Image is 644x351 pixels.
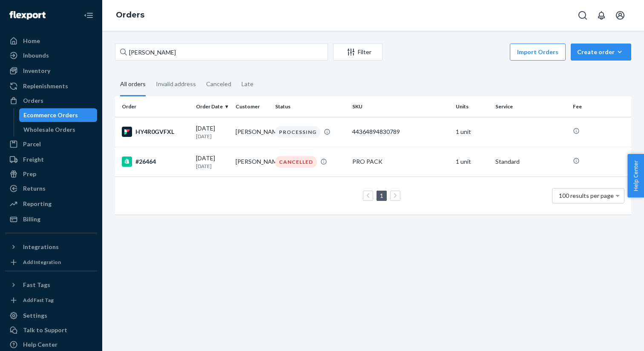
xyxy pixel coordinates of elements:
[627,154,644,197] button: Help Center
[23,311,47,320] div: Settings
[333,48,382,56] div: Filter
[122,157,189,167] div: #26464
[109,3,151,28] ol: breadcrumbs
[577,48,625,56] div: Create order
[23,140,41,148] div: Parcel
[5,49,97,62] a: Inbounds
[23,67,50,75] div: Inventory
[23,258,61,266] div: Add Integration
[23,243,59,251] div: Integrations
[5,295,97,305] a: Add Fast Tag
[19,108,98,122] a: Ecommerce Orders
[352,128,448,136] div: 44364894830789
[120,73,146,96] div: All orders
[206,73,231,95] div: Canceled
[23,184,46,193] div: Returns
[510,44,566,61] button: Import Orders
[23,296,54,304] div: Add Fast Tag
[5,309,97,322] a: Settings
[23,340,57,349] div: Help Center
[5,34,97,48] a: Home
[5,94,97,107] a: Orders
[5,79,97,93] a: Replenishments
[23,215,40,223] div: Billing
[5,240,97,254] button: Integrations
[23,281,50,289] div: Fast Tags
[593,7,610,24] button: Open notifications
[5,182,97,195] a: Returns
[23,155,44,164] div: Freight
[196,162,229,170] p: [DATE]
[122,127,189,137] div: HY4R0GVFXL
[23,82,68,90] div: Replenishments
[275,126,320,138] div: PROCESSING
[80,7,97,24] button: Close Navigation
[5,137,97,151] a: Parcel
[116,10,144,20] a: Orders
[333,44,382,61] button: Filter
[492,96,569,117] th: Service
[378,192,385,199] a: Page 1 is your current page
[612,7,629,24] button: Open account menu
[193,96,232,117] th: Order Date
[23,200,52,208] div: Reporting
[5,153,97,166] a: Freight
[452,96,492,117] th: Units
[571,44,631,61] button: Create order
[241,73,253,95] div: Late
[115,96,193,117] th: Order
[9,11,46,20] img: Flexport logo
[23,37,40,45] div: Home
[196,124,229,140] div: [DATE]
[349,96,452,117] th: SKU
[5,278,97,292] button: Fast Tags
[196,154,229,170] div: [DATE]
[23,111,78,119] div: Ecommerce Orders
[23,170,36,178] div: Prep
[352,157,448,166] div: PRO PACK
[23,51,49,60] div: Inbounds
[569,96,631,117] th: Fee
[452,117,492,147] td: 1 unit
[559,192,614,199] span: 100 results per page
[5,257,97,267] a: Add Integration
[5,212,97,226] a: Billing
[232,117,272,147] td: [PERSON_NAME]
[156,73,196,95] div: Invalid address
[23,96,43,105] div: Orders
[5,64,97,78] a: Inventory
[5,167,97,181] a: Prep
[232,147,272,177] td: [PERSON_NAME]
[5,197,97,211] a: Reporting
[236,103,268,110] div: Customer
[5,323,97,337] a: Talk to Support
[196,133,229,140] p: [DATE]
[115,44,328,61] input: Search orders
[275,156,317,168] div: CANCELLED
[23,326,67,334] div: Talk to Support
[19,123,98,136] a: Wholesale Orders
[452,147,492,177] td: 1 unit
[23,125,75,134] div: Wholesale Orders
[574,7,591,24] button: Open Search Box
[272,96,349,117] th: Status
[495,157,566,166] p: Standard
